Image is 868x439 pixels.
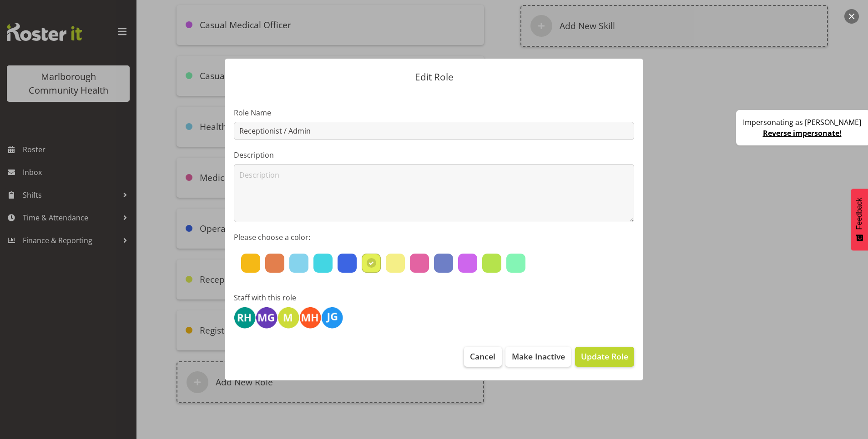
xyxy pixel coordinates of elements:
[278,307,299,329] img: margie-vuto11841.jpg
[234,72,634,82] p: Edit Role
[464,347,501,367] button: Cancel
[234,122,634,140] input: Role Name
[470,350,495,362] span: Cancel
[581,350,628,362] span: Update Role
[234,150,634,160] label: Description
[855,198,863,229] span: Feedback
[234,307,256,329] img: rochelle-harris11839.jpg
[234,107,634,118] label: Role Name
[763,128,842,138] a: Reverse impersonate!
[299,307,321,329] img: margret-hall11842.jpg
[321,307,343,329] img: josephine-godinez11850.jpg
[256,307,278,329] img: megan-gander11840.jpg
[505,347,570,367] button: Make Inactive
[575,347,634,367] button: Update Role
[851,189,868,250] button: Feedback - Show survey
[512,350,565,362] span: Make Inactive
[234,232,634,243] label: Please choose a color:
[743,117,861,128] p: Impersonating as [PERSON_NAME]
[234,292,634,303] label: Staff with this role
